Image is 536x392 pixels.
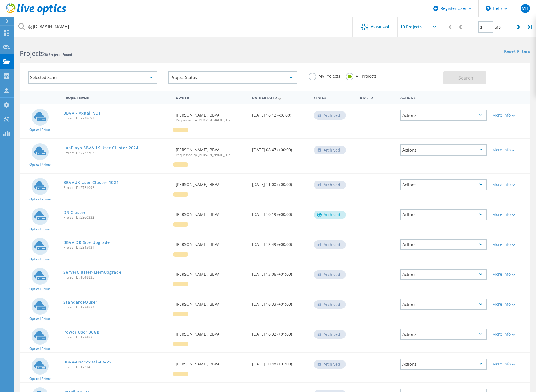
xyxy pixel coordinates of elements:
[173,203,250,222] div: [PERSON_NAME], BBVA
[249,233,311,252] div: [DATE] 12:49 (+00:00)
[173,233,250,252] div: [PERSON_NAME], BBVA
[249,104,311,123] div: [DATE] 16:12 (-06:00)
[314,146,346,154] div: Archived
[176,119,247,122] span: Requested by [PERSON_NAME], Dell
[492,148,528,152] div: More Info
[29,198,51,201] span: Optical Prime
[173,174,250,192] div: [PERSON_NAME], BBVA
[29,163,51,166] span: Optical Prime
[492,113,528,117] div: More Info
[20,49,44,58] b: Projects
[492,242,528,246] div: More Info
[249,174,311,192] div: [DATE] 11:00 (+00:00)
[249,353,311,372] div: [DATE] 10:48 (+01:00)
[397,92,489,102] div: Actions
[492,272,528,276] div: More Info
[29,287,51,291] span: Optical Prime
[63,240,110,244] a: BBVA DR Site Upgrade
[44,52,72,57] span: 50 Projects Found
[6,12,66,16] a: Live Optics Dashboard
[314,270,346,279] div: Archived
[522,6,528,11] span: MT
[249,263,311,282] div: [DATE] 13:06 (+01:00)
[63,117,170,120] span: Project ID: 2778691
[492,213,528,216] div: More Info
[492,332,528,336] div: More Info
[63,306,170,309] span: Project ID: 1734837
[63,336,170,339] span: Project ID: 1734835
[400,239,487,250] div: Actions
[14,17,353,37] input: Search projects by name, owner, ID, company, etc
[314,360,346,369] div: Archived
[173,92,250,102] div: Owner
[357,92,398,102] div: Deal Id
[249,139,311,157] div: [DATE] 08:47 (+00:00)
[63,276,170,279] span: Project ID: 1848835
[63,111,100,115] a: BBVA - VxRail VDI
[311,92,357,102] div: Status
[458,75,473,81] span: Search
[400,144,487,156] div: Actions
[176,153,247,157] span: Requested by [PERSON_NAME], Dell
[63,151,170,155] span: Project ID: 2722502
[314,181,346,189] div: Archived
[371,25,389,29] span: Advanced
[249,203,311,222] div: [DATE] 10:19 (+00:00)
[249,92,311,103] div: Date Created
[63,246,170,249] span: Project ID: 2345931
[168,71,297,84] div: Project Status
[400,269,487,280] div: Actions
[249,293,311,312] div: [DATE] 16:33 (+01:00)
[309,73,340,78] label: My Projects
[29,128,51,132] span: Optical Prime
[63,186,170,189] span: Project ID: 2721092
[492,302,528,306] div: More Info
[63,181,119,185] a: BBVAUK User Cluster 1024
[63,300,98,304] a: StandardFOuser
[28,71,157,84] div: Selected Scans
[400,209,487,220] div: Actions
[63,360,112,364] a: BBVA-UserVxRail-06-22
[63,146,139,150] a: LusPlays BBVAUK User Cluster 2024
[346,73,377,78] label: All Projects
[29,317,51,321] span: Optical Prime
[314,330,346,339] div: Archived
[314,300,346,309] div: Archived
[400,329,487,340] div: Actions
[400,299,487,310] div: Actions
[492,183,528,187] div: More Info
[400,110,487,121] div: Actions
[314,111,346,120] div: Archived
[29,347,51,351] span: Optical Prime
[63,270,122,274] a: ServerCluster-MemUpgrade
[29,377,51,380] span: Optical Prime
[29,227,51,231] span: Optical Prime
[63,211,86,214] a: DR Cluster
[61,92,173,102] div: Project Name
[524,17,536,37] div: |
[63,330,100,334] a: Power User 36GB
[29,257,51,261] span: Optical Prime
[173,139,250,162] div: [PERSON_NAME], BBVA
[173,293,250,312] div: [PERSON_NAME], BBVA
[173,353,250,372] div: [PERSON_NAME], BBVA
[63,365,170,369] span: Project ID: 1731455
[314,240,346,249] div: Archived
[492,362,528,366] div: More Info
[504,49,530,54] a: Reset Filters
[173,263,250,282] div: [PERSON_NAME], BBVA
[486,6,491,11] svg: \n
[173,104,250,128] div: [PERSON_NAME], BBVA
[443,17,454,37] div: |
[400,179,487,190] div: Actions
[400,359,487,370] div: Actions
[443,71,486,84] button: Search
[314,211,346,219] div: Archived
[173,323,250,342] div: [PERSON_NAME], BBVA
[63,216,170,219] span: Project ID: 2360332
[249,323,311,342] div: [DATE] 16:32 (+01:00)
[495,25,501,30] span: of 5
